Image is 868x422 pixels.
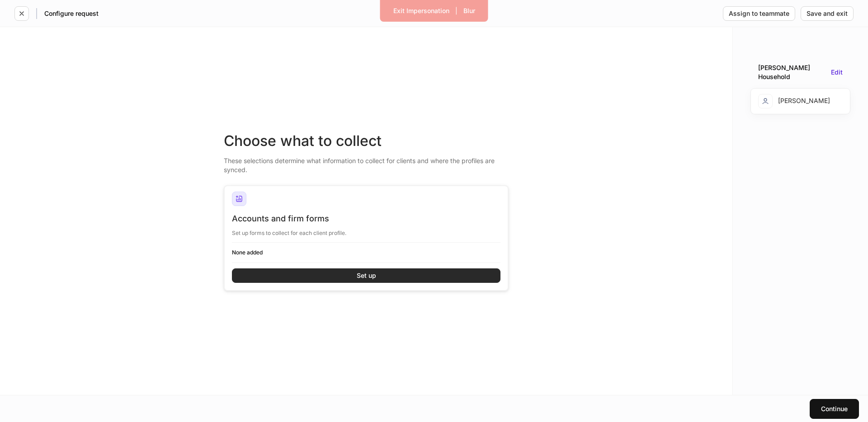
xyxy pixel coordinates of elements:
div: Set up [357,272,376,279]
div: Set up forms to collect for each client profile. [232,224,500,237]
div: Assign to teammate [729,10,789,17]
div: [PERSON_NAME] [758,94,830,108]
button: Edit [831,69,843,75]
button: Assign to teammate [723,6,795,21]
div: Choose what to collect [224,131,509,151]
div: These selections determine what information to collect for clients and where the profiles are syn... [224,151,509,174]
div: Save and exit [807,10,848,17]
div: Accounts and firm forms [232,213,500,224]
button: Continue [810,399,859,419]
button: Exit Impersonation [387,4,455,18]
h6: None added [232,248,500,257]
div: Blur [463,8,475,14]
button: Blur [458,4,481,18]
h5: Configure request [44,9,99,18]
div: [PERSON_NAME] Household [758,63,827,81]
button: Set up [232,268,500,283]
button: Save and exit [801,6,854,21]
div: Continue [821,406,848,412]
div: Exit Impersonation [393,8,449,14]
